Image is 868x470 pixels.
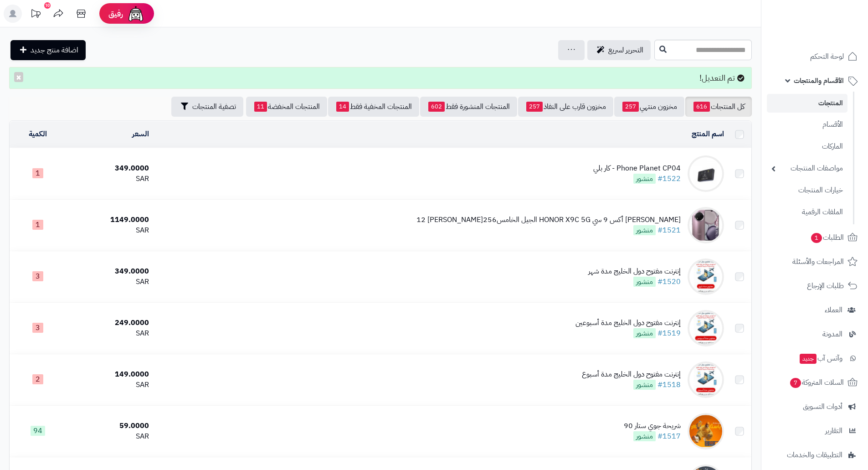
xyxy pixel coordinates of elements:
[108,8,123,19] span: رفيق
[688,155,724,192] img: Phone Planet CP04 - كار بلي
[767,46,863,67] a: لوحة التحكم
[633,328,656,338] span: منشور
[32,374,43,384] span: 2
[14,72,23,82] button: ×
[32,220,43,230] span: 1
[685,97,752,117] a: كل المنتجات616
[31,45,78,56] span: اضافة منتج جديد
[767,323,863,345] a: المدونة
[70,225,149,236] div: SAR
[31,426,45,436] span: 94
[32,323,43,333] span: 3
[807,279,844,292] span: طلبات الإرجاع
[789,376,844,389] span: السلات المتروكة
[688,362,724,398] img: إنترنت مفتوح دول الخليج مدة أسبوع
[70,266,149,277] div: 349.0000
[688,310,724,346] img: إنترنت مفتوح دول الخليج مدة أسبوعين
[246,97,327,117] a: المنتجات المخفضة11
[794,74,844,87] span: الأقسام والمنتجات
[767,372,863,393] a: السلات المتروكة7
[767,251,863,273] a: المراجعات والأسئلة
[767,347,863,369] a: وآتس آبجديد
[622,102,639,112] span: 257
[24,5,47,25] a: تحديثات المنصة
[70,163,149,174] div: 349.0000
[767,202,847,222] a: الملفات الرقمية
[518,97,613,117] a: مخزون قارب على النفاذ257
[192,101,236,112] span: تصفية المنتجات
[608,45,643,56] span: التحرير لسريع
[32,271,43,281] span: 3
[336,102,349,112] span: 14
[587,40,651,60] a: التحرير لسريع
[526,102,543,112] span: 257
[767,181,847,200] a: خيارات المنتجات
[70,431,149,442] div: SAR
[614,97,684,117] a: مخزون منتهي257
[767,115,847,134] a: الأقسام
[822,328,842,341] span: المدونة
[792,255,844,268] span: المراجعات والأسئلة
[588,266,681,277] div: إنترنت مفتوح دول الخليج مدة شهر
[767,275,863,297] a: طلبات الإرجاع
[767,159,847,178] a: مواصفات المنتجات
[29,129,47,139] a: الكمية
[416,215,681,225] div: [PERSON_NAME] أكس 9 سي HONOR X9C 5G الجيل الخامس256[PERSON_NAME] 12
[70,277,149,287] div: SAR
[70,215,149,225] div: 1149.0000
[693,102,710,112] span: 616
[800,354,817,364] span: جديد
[657,173,681,184] a: #1522
[657,328,681,339] a: #1519
[70,421,149,431] div: 59.0000
[428,102,445,112] span: 602
[811,232,822,243] span: 1
[799,352,842,365] span: وآتس آب
[810,231,844,244] span: الطلبات
[575,318,681,328] div: إنترنت مفتوح دول الخليج مدة أسبوعين
[767,444,863,466] a: التطبيقات والخدمات
[633,225,656,235] span: منشور
[688,258,724,295] img: إنترنت مفتوح دول الخليج مدة شهر
[70,369,149,380] div: 149.0000
[767,420,863,442] a: التقارير
[767,396,863,418] a: أدوات التسويق
[825,304,842,316] span: العملاء
[657,431,681,442] a: #1517
[767,94,847,113] a: المنتجات
[70,318,149,328] div: 249.0000
[624,421,681,431] div: شريحة جوي ستار 90
[70,174,149,184] div: SAR
[633,380,656,390] span: منشور
[582,369,681,380] div: إنترنت مفتوح دول الخليج مدة أسبوع
[171,97,243,117] button: تصفية المنتجات
[790,377,801,388] span: 7
[767,227,863,248] a: الطلبات1
[825,424,842,437] span: التقارير
[32,168,43,178] span: 1
[803,400,842,413] span: أدوات التسويق
[127,5,145,23] img: ai-face.png
[593,163,681,174] div: Phone Planet CP04 - كار بلي
[254,102,267,112] span: 11
[633,174,656,184] span: منشور
[70,380,149,390] div: SAR
[657,379,681,390] a: #1518
[132,129,149,139] a: السعر
[10,40,86,60] a: اضافة منتج جديد
[420,97,517,117] a: المنتجات المنشورة فقط602
[633,277,656,287] span: منشور
[806,7,859,26] img: logo-2.png
[44,2,51,9] div: 10
[9,67,752,89] div: تم التعديل!
[688,207,724,243] img: هونر أكس 9 سي HONOR X9C 5G الجيل الخامس256جيجا رام 12
[657,225,681,236] a: #1521
[787,449,842,461] span: التطبيقات والخدمات
[688,413,724,449] img: شريحة جوي ستار 90
[767,299,863,321] a: العملاء
[70,328,149,339] div: SAR
[657,276,681,287] a: #1520
[633,431,656,441] span: منشور
[767,137,847,156] a: الماركات
[328,97,419,117] a: المنتجات المخفية فقط14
